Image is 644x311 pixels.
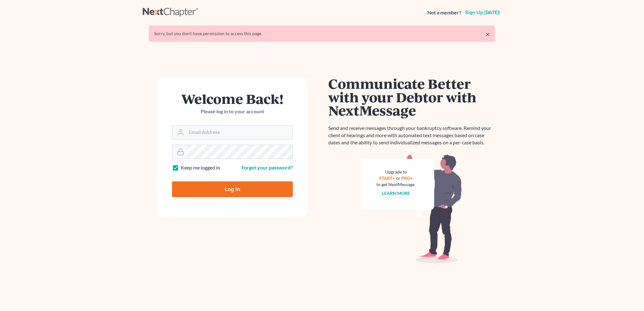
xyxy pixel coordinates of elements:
[328,125,495,146] p: Send and receive messages through your bankruptcy software. Remind your client of hearings and mo...
[486,30,490,38] a: ×
[379,175,395,181] a: START+
[382,190,410,196] a: Learn more
[464,10,501,15] a: Sign up [DATE]!
[328,77,495,117] h1: Communicate Better with your Debtor with NextMessage
[172,108,293,115] p: Please log in to your account
[181,164,220,171] label: Keep me logged in
[241,164,293,170] a: Forgot your password?
[361,154,462,264] img: nextmessage_bg-59042aed3d76b12b5cd301f8e5b87938c9018125f34e5fa2b7a6b67550977c72.svg
[376,181,415,188] div: to get NextMessage.
[154,30,490,37] div: Sorry, but you don't have permission to access this page
[427,9,461,16] strong: Not a member?
[172,92,293,105] h1: Welcome Back!
[172,181,293,197] input: Log In
[396,175,400,181] span: or
[376,169,415,175] div: Upgrade to
[401,175,413,181] a: PRO+
[186,126,292,139] input: Email Address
